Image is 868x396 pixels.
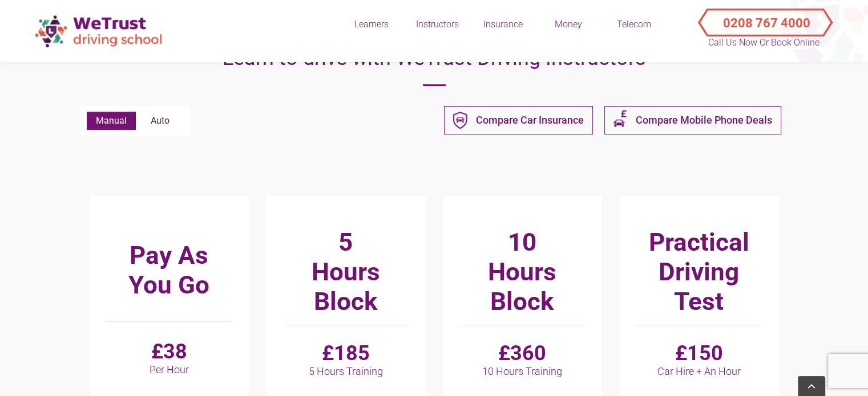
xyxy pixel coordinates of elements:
p: Call Us Now or Book Online [707,36,821,50]
span: Compare Car Insurance [476,113,584,127]
label: Auto [136,112,184,130]
div: Learners [343,18,400,31]
span: 10 Hours Training [460,365,585,377]
div: Money [540,18,597,31]
span: Per Hour [107,364,232,375]
span: Car Hire + An Hour [636,365,761,377]
img: PURPLE-Group-47 [613,107,627,133]
img: wetrust-ds-logo.png [29,9,171,53]
h4: £360 [460,341,585,377]
div: Telecom [605,18,663,31]
h3: Pay As You Go [107,227,232,313]
h4: £38 [107,340,232,375]
img: Group 43 [453,112,467,129]
h3: 10 Hours Block [460,227,585,316]
h4: £150 [636,341,761,377]
a: Call Us Now or Book Online 0208 767 4000 [688,6,839,28]
label: Manual [87,112,136,130]
div: Instructors [409,18,466,31]
a: Group 43 Compare Car Insurance [444,106,593,134]
span: Compare Mobile Phone Deals [636,113,772,127]
button: Call Us Now or Book Online [703,6,825,28]
span: 5 Hours Training [283,365,408,377]
a: PURPLE-Group-47 Compare Mobile Phone Deals [604,106,781,134]
h3: Practical Driving Test [636,227,761,316]
h3: 5 Hours Block [283,227,408,316]
h4: £185 [283,341,408,377]
div: Insurance [474,18,531,31]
